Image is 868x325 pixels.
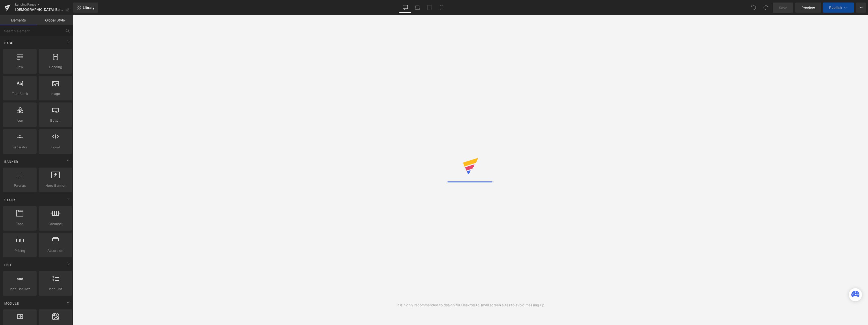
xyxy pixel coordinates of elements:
span: Tabs [5,221,35,227]
span: Accordion [40,248,71,253]
a: Desktop [399,3,411,13]
span: Save [779,5,787,10]
span: Button [40,118,71,123]
span: Library [83,5,95,10]
button: Undo [749,3,759,13]
div: It is highly recommended to design for Desktop to small screen sizes to avoid messing up [397,302,545,308]
span: Icon List Hoz [5,286,35,292]
span: Pricing [5,248,35,253]
span: Banner [4,159,19,164]
span: Carousel [40,221,71,227]
span: Stack [4,198,16,202]
a: Tablet [423,3,436,13]
span: Module [4,301,19,306]
a: New Library [73,3,98,13]
span: Image [40,91,71,96]
a: Global Style [37,15,73,25]
span: List [4,263,12,267]
button: Publish [823,3,854,13]
span: Hero Banner [40,183,71,188]
span: Preview [801,5,815,10]
span: Icon List [40,286,71,292]
span: Parallax [5,183,35,188]
span: Row [5,64,35,70]
a: Laptop [411,3,423,13]
span: Liquid [40,145,71,150]
span: Text Block [5,91,35,96]
a: Mobile [436,3,448,13]
span: Heading [40,64,71,70]
a: Landing Pages [15,3,73,7]
button: Redo [761,3,771,13]
span: Icon [5,118,35,123]
a: Preview [795,3,821,13]
button: More [856,3,866,13]
span: Publish [829,6,842,10]
span: [DEMOGRAPHIC_DATA] Bedtime Stories [15,8,64,12]
span: Base [4,41,14,45]
span: Separator [5,145,35,150]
